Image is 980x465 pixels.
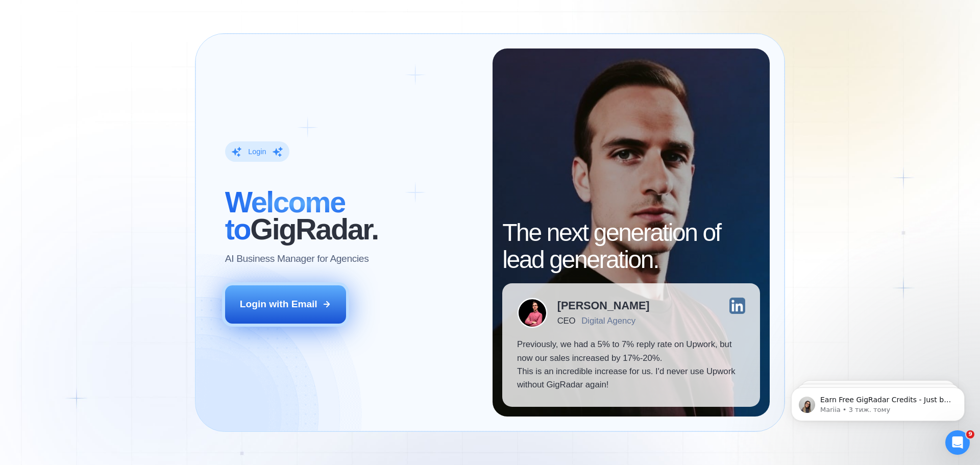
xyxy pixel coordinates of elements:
iframe: Intercom live chat [945,430,970,455]
div: Login [248,147,266,157]
div: Digital Agency [581,316,635,326]
p: AI Business Manager for Agencies [225,252,369,265]
span: Welcome to [225,186,345,246]
div: CEO [557,316,575,326]
div: Login with Email [240,298,317,311]
h2: The next generation of lead generation. [502,219,760,274]
h2: ‍ GigRadar. [225,189,478,243]
button: Login with Email [225,285,347,323]
iframe: Intercom notifications повідомлення [776,366,980,437]
span: 9 [966,430,974,438]
div: [PERSON_NAME] [557,300,650,311]
p: Previously, we had a 5% to 7% reply rate on Upwork, but now our sales increased by 17%-20%. This ... [517,338,745,392]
